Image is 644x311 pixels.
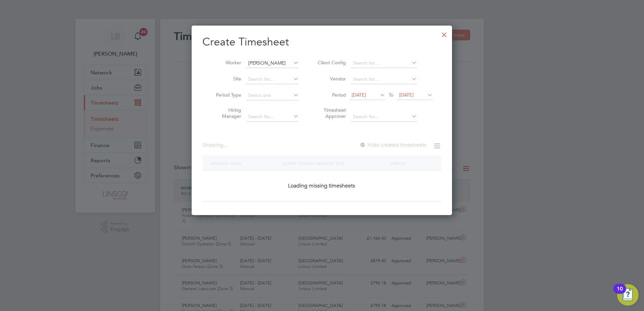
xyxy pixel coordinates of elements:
span: To [387,91,395,99]
input: Select one [246,91,299,100]
label: Site [211,76,241,82]
div: 10 [617,289,623,298]
label: Period [316,92,346,98]
input: Search for... [246,112,299,122]
h2: Create Timesheet [202,35,441,49]
span: [DATE] [352,92,366,98]
input: Search for... [351,59,417,68]
label: Period Type [211,92,241,98]
span: [DATE] [399,92,414,98]
label: Hiring Manager [211,107,241,119]
label: Hide created timesheets [359,142,426,148]
div: Showing [202,142,229,149]
input: Search for... [351,112,417,122]
label: Worker [211,60,241,66]
input: Search for... [351,75,417,84]
input: Search for... [246,59,299,68]
input: Search for... [246,75,299,84]
label: Client Config [316,60,346,66]
button: Open Resource Center, 10 new notifications [617,284,639,306]
label: Vendor [316,76,346,82]
span: ... [223,142,227,148]
label: Timesheet Approver [316,107,346,119]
